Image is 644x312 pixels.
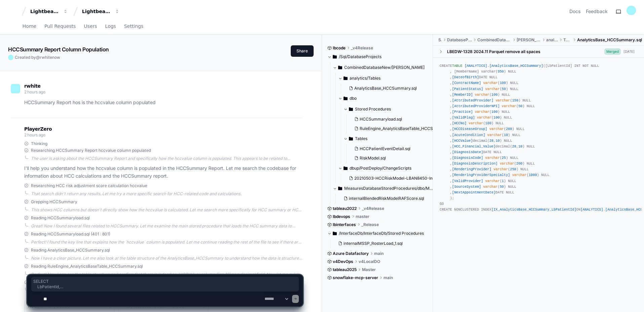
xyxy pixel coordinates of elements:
[493,116,499,120] span: 100
[15,55,60,60] span: Created by
[452,110,473,114] span: [Practice]
[360,146,410,151] span: HCCPatientEventDetail.sql
[452,139,473,143] span: [HCCValue]
[452,104,500,108] span: [AttributedProviderNPI]
[502,156,506,160] span: 25
[452,144,495,148] span: [HCC_Financial_Value]
[350,96,357,101] span: dbo
[33,279,297,289] span: SELECT LbPatientId, RiskModelID, HCCCategoryNumber, ConditionName, Factor, StatusFlag, HCCConditi...
[491,93,497,97] span: 100
[487,133,502,137] span: varchar
[452,75,479,79] span: [DateofBirth]
[341,194,429,203] button: internalBlendedRiskModelRAFScore.sql
[333,251,369,256] span: Azure Datafactory
[346,84,435,93] button: AnalyticsBase_HCCSummary.sql
[349,135,353,143] svg: Directory
[23,24,36,28] span: Home
[495,139,499,143] span: 10
[346,174,440,183] button: 20210503-HCCRiskModel-LBAN8450-InsertAll2022RiskModelElements.sql
[483,185,497,189] span: varchar
[31,239,303,245] div: Perfect! I found the key line that explains how the `hccvalue` column is populated. Let me contin...
[352,115,445,124] button: HCCSummaryload.sql
[8,46,109,53] app-text-character-animate: HCCSummary Report Column Population
[40,55,52,60] span: rwhite
[452,98,493,102] span: [AttributedProvider]
[349,196,424,201] span: internalBlendedRiskModelRAFScore.sql
[546,37,558,43] span: analytics
[516,162,522,166] span: 200
[374,251,384,256] span: main
[327,51,428,62] button: /Sql/DatabaseProjects
[31,141,47,146] span: Thinking
[338,93,439,104] button: dbo
[517,37,540,43] span: [PERSON_NAME]
[359,259,380,264] span: v4LocalDO
[354,86,417,91] span: AnalyticsBase_HCCSummary.sql
[338,163,439,174] button: dbup/PostDeploy/ChangeScripts
[352,144,440,153] button: HCCPatientEventDetail.sql
[489,139,493,143] span: 28
[485,179,500,183] span: varchar
[447,37,472,43] span: DatabaseProjects
[24,99,303,106] p: HCCSummary Report hos is the hccvalue column populated
[360,126,455,131] span: RuleEngine_AnalyticsBaseTable_HCCSummary.sql
[491,110,497,114] span: 100
[489,127,504,131] span: varchar
[344,74,348,82] svg: Directory
[452,87,483,91] span: [PatientStatus]
[356,214,369,219] span: master
[52,55,60,60] span: now
[350,166,411,171] span: dbup/PostDeploy/ChangeScripts
[500,81,506,85] span: 100
[604,48,621,55] span: Merged
[44,19,76,34] a: Pull Requests
[333,53,337,61] svg: Directory
[333,183,433,194] button: MeasuresDatabaseStoredProcedures/dbo/Measures/HCCRewrite
[502,87,506,91] span: 50
[438,37,442,43] span: Sql
[124,24,143,28] span: Settings
[563,37,572,43] span: Tables
[452,81,481,85] span: [ContractName]
[483,81,497,85] span: varchar
[477,116,491,120] span: varchar
[500,185,504,189] span: 50
[31,191,303,196] div: That search didn't return any results. Let me try a more specific search for HCC-related code and...
[452,127,487,131] span: [HCCDiseaseGroup]
[360,155,386,161] span: RiskModel.sql
[452,93,473,97] span: [MemberID]
[105,24,116,28] span: Logs
[452,167,491,171] span: [RenderingProvider]
[31,248,110,253] span: Reading AnalyticsBase_HCCSummary.sql
[31,207,303,213] div: This shows HCC columns but doesn't directly show how the hccvalue is calculated. Let me search mo...
[344,65,425,70] span: CombinedDatabaseNew/[PERSON_NAME]
[502,179,504,183] span: 1
[352,153,440,163] button: RiskModel.sql
[344,186,433,191] span: MeasuresDatabaseStoredProcedures/dbo/Measures/HCCRewrite
[31,223,303,229] div: Great! Now I found several files related to HCCSummary. Let me examine the main stored procedure ...
[512,144,516,148] span: 28
[452,162,498,166] span: [DiagnosisDescription]
[577,37,642,43] span: AnalyticsBase_HCCSummary.sql
[333,222,356,227] span: lbinterfaces
[349,105,353,113] svg: Directory
[31,199,77,205] span: Grepping HCCSummary
[24,83,41,89] span: rwhite
[485,87,500,91] span: varchar
[485,156,500,160] span: varchar
[333,229,337,237] svg: Directory
[28,5,71,17] button: Lightbeam Health
[518,144,522,148] span: 10
[355,106,391,112] span: Stored Procedures
[124,19,143,34] a: Settings
[489,64,543,68] span: [AnalyticsBase_HCCSummary]
[344,133,444,144] button: Tables
[452,190,495,194] span: [NextAppointmentDate]
[580,208,603,212] span: [ANALYTICS]
[452,150,483,154] span: [DiagnosisDate]
[500,162,514,166] span: varchar
[30,8,59,15] div: Lightbeam Health
[344,104,444,115] button: Stored Procedures
[518,104,522,108] span: 50
[31,231,110,237] span: Reading HCCSummaryload.sql (401 : 801)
